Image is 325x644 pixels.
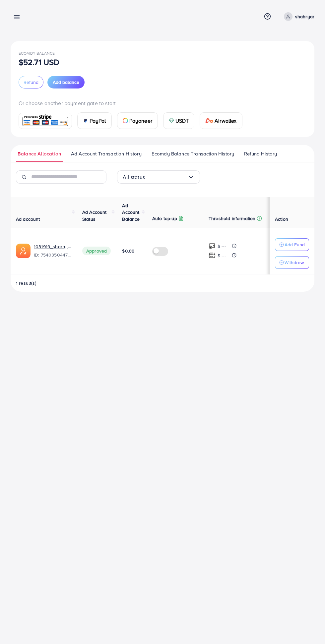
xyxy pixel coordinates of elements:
iframe: Chat [297,614,320,639]
span: Balance Allocation [18,150,61,157]
p: $ --- [218,252,226,260]
input: Search for option [145,172,188,182]
a: cardPayoneer [117,112,158,129]
span: Payoneer [129,117,152,125]
div: Search for option [117,170,200,184]
p: Threshold information [209,214,255,222]
span: Ad Account Status [82,209,107,222]
span: Ad account [16,216,40,222]
img: card [123,118,128,123]
button: Add Fund [275,238,309,251]
img: card [205,118,213,123]
a: cardPayPal [77,112,112,129]
span: Add balance [53,79,79,86]
span: ID: 7540350447681863698 [34,252,72,258]
span: $0.88 [122,248,134,254]
p: $52.71 USD [19,58,60,66]
span: Refund History [244,150,277,157]
span: Ecomdy Balance [19,50,55,56]
a: 1031919_sharry mughal_1755624852344 [34,243,72,250]
p: Auto top-up [152,214,177,222]
span: Approved [82,247,111,255]
button: Refund [19,76,43,88]
span: USDT [175,117,189,125]
img: card [169,118,174,123]
img: ic-ads-acc.e4c84228.svg [16,244,31,258]
p: Or choose another payment gate to start [19,99,306,107]
img: top-up amount [209,252,216,259]
span: Ecomdy Balance Transaction History [152,150,234,157]
span: Ad Account Balance [122,202,140,222]
img: top-up amount [209,243,216,250]
p: Withdraw [285,259,304,266]
span: Refund [24,79,38,86]
a: shahryar [281,12,314,21]
span: Airwallex [215,117,236,125]
img: card [83,118,88,123]
button: Withdraw [275,256,309,269]
a: cardUSDT [163,112,195,129]
a: cardAirwallex [200,112,242,129]
span: 1 result(s) [16,280,36,286]
a: card [19,113,72,129]
p: shahryar [295,13,314,21]
img: card [21,114,70,128]
span: Ad Account Transaction History [71,150,142,157]
span: Action [275,216,288,222]
p: Add Fund [285,241,305,249]
button: Add balance [47,76,85,88]
div: <span class='underline'>1031919_sharry mughal_1755624852344</span></br>7540350447681863698 [34,243,72,259]
span: PayPal [90,117,106,125]
span: All status [123,172,145,182]
p: $ --- [218,242,226,250]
